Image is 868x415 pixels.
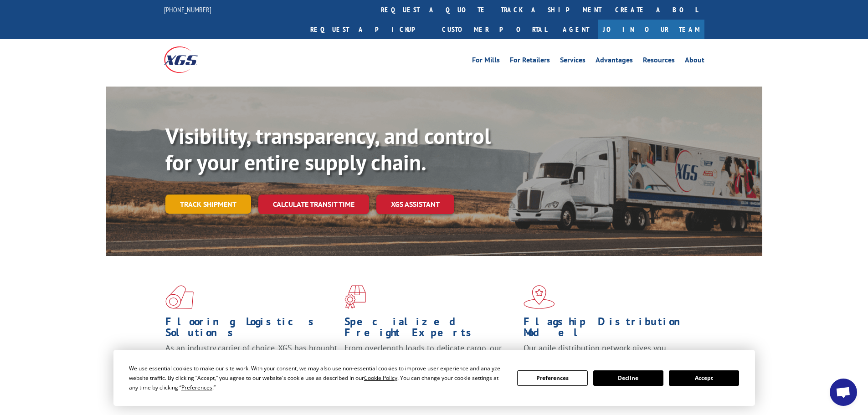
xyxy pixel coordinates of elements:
span: Cookie Policy [364,374,397,382]
a: Customer Portal [435,20,554,39]
span: Preferences [181,384,212,391]
a: Resources [643,56,675,67]
a: For Mills [472,56,500,67]
a: Request a pickup [303,20,435,39]
span: Our agile distribution network gives you nationwide inventory management on demand. [524,343,691,364]
div: Cookie Consent Prompt [113,350,755,406]
a: Join Our Team [598,20,704,39]
a: XGS ASSISTANT [376,195,454,214]
a: Agent [554,20,598,39]
a: Advantages [596,56,633,67]
h1: Flooring Logistics Solutions [165,316,338,343]
a: Services [560,56,586,67]
a: About [685,56,704,67]
a: For Retailers [510,56,550,67]
p: From overlength loads to delicate cargo, our experienced staff knows the best way to move your fr... [344,343,517,383]
div: We use essential cookies to make our site work. With your consent, we may also use non-essential ... [129,364,506,392]
a: Track shipment [165,195,251,214]
img: xgs-icon-total-supply-chain-intelligence-red [165,285,194,309]
h1: Flagship Distribution Model [524,316,696,343]
div: Open chat [830,379,857,406]
a: [PHONE_NUMBER] [164,5,211,14]
img: xgs-icon-focused-on-flooring-red [344,285,366,309]
img: xgs-icon-flagship-distribution-model-red [524,285,555,309]
span: As an industry carrier of choice, XGS has brought innovation and dedication to flooring logistics... [165,343,337,375]
button: Decline [593,370,663,386]
b: Visibility, transparency, and control for your entire supply chain. [165,122,491,176]
h1: Specialized Freight Experts [344,316,517,343]
button: Preferences [517,370,587,386]
button: Accept [669,370,739,386]
a: Calculate transit time [258,195,369,214]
